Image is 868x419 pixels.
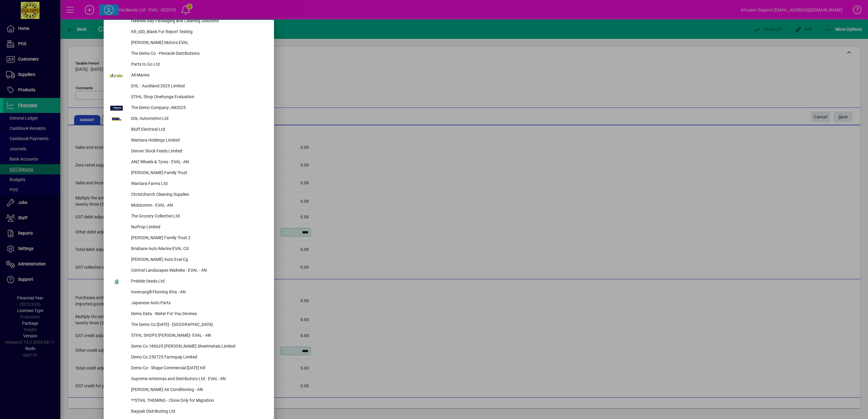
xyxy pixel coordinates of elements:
[107,233,271,244] button: [PERSON_NAME] Family Trust 2
[107,211,271,222] button: The Grocery Collective Ltd
[126,168,271,179] div: [PERSON_NAME] Family Trust
[107,222,271,233] button: NuProp Limited
[107,255,271,265] button: [PERSON_NAME] Auto Eval Cg
[126,92,271,103] div: STIHL Shop Onehunga Evaluation
[126,38,271,48] div: [PERSON_NAME] Motors EVAL
[126,200,271,211] div: Mobicomm - EVAL -AN
[107,103,271,114] button: The Demo Company-JM2025
[107,48,271,59] button: The Demo Co - Pinnacle Distributions
[107,320,271,330] button: The Demo Co [DATE] - [GEOGRAPHIC_DATA]
[126,70,271,81] div: All Marine
[126,352,271,363] div: Demo Co 250725 Farmquip Limited
[107,157,271,168] button: ANZ Wheels & Tyres - EVAL -AN
[107,287,271,298] button: Invercargill Flooring Xtra - AN
[107,38,271,48] button: [PERSON_NAME] Motors EVAL
[126,255,271,265] div: [PERSON_NAME] Auto Eval Cg
[107,16,271,27] button: Hawkes Bay Packaging and Cleaning Solutions
[107,341,271,352] button: Demo Co 180625 [PERSON_NAME] Sheetmetals Limited
[107,276,271,287] button: Prebble Seeds Ltd
[107,146,271,157] button: Denver Stock Feeds Limited
[126,48,271,59] div: The Demo Co - Pinnacle Distributions
[126,189,271,200] div: Christchurch Cleaning Supplies
[126,114,271,124] div: DSL Automotive Ltd
[107,298,271,309] button: Japanese Auto Parts
[107,27,271,38] button: KR_IDD_Blank For Report Testing
[107,70,271,81] button: All Marine
[126,287,271,298] div: Invercargill Flooring Xtra - AN
[107,124,271,135] button: Bluff Electrical Ltd
[126,341,271,352] div: Demo Co 180625 [PERSON_NAME] Sheetmetals Limited
[126,406,271,417] div: Baypak Distributing Ltd
[126,157,271,168] div: ANZ Wheels & Tyres - EVAL -AN
[126,276,271,287] div: Prebble Seeds Ltd
[126,320,271,330] div: The Demo Co [DATE] - [GEOGRAPHIC_DATA]
[126,16,271,27] div: Hawkes Bay Packaging and Cleaning Solutions
[107,244,271,255] button: Brisbane Auto Marine EVAL CG
[126,211,271,222] div: The Grocery Collective Ltd
[107,168,271,179] button: [PERSON_NAME] Family Trust
[126,244,271,255] div: Brisbane Auto Marine EVAL CG
[126,309,271,320] div: Demo Data - Water For You Devines
[126,298,271,309] div: Japanese Auto Parts
[126,135,271,146] div: Wantara Holdings Limited
[126,59,271,70] div: Parts to Go Ltd.
[107,189,271,200] button: Christchurch Cleaning Supplies
[126,385,271,396] div: [PERSON_NAME] Air Conditioning - AN
[107,396,271,406] button: **STIHL THEMING - Clone Only for Migration
[107,385,271,396] button: [PERSON_NAME] Air Conditioning - AN
[107,179,271,189] button: Wantara Farms Ltd
[107,406,271,417] button: Baypak Distributing Ltd
[107,352,271,363] button: Demo Co 250725 Farmquip Limited
[126,363,271,374] div: Demo Co - Shape Commercial [DATE] KR
[126,330,271,341] div: STIHL SHOPS [PERSON_NAME]- EVAL - AN
[107,363,271,374] button: Demo Co - Shape Commercial [DATE] KR
[107,374,271,385] button: Supreme Antennas and Distributors Ltd - EVAL -AN
[107,114,271,124] button: DSL Automotive Ltd
[126,27,271,38] div: KR_IDD_Blank For Report Testing
[107,135,271,146] button: Wantara Holdings Limited
[107,92,271,103] button: STIHL Shop Onehunga Evaluation
[107,200,271,211] button: Mobicomm - EVAL -AN
[126,222,271,233] div: NuProp Limited
[126,265,271,276] div: Central Landscapes Waiheke - EVAL - AN
[126,374,271,385] div: Supreme Antennas and Distributors Ltd - EVAL -AN
[126,103,271,114] div: The Demo Company-JM2025
[107,265,271,276] button: Central Landscapes Waiheke - EVAL - AN
[107,309,271,320] button: Demo Data - Water For You Devines
[126,146,271,157] div: Denver Stock Feeds Limited
[107,59,271,70] button: Parts to Go Ltd.
[107,330,271,341] button: STIHL SHOPS [PERSON_NAME]- EVAL - AN
[126,396,271,406] div: **STIHL THEMING - Clone Only for Migration
[126,233,271,244] div: [PERSON_NAME] Family Trust 2
[107,81,271,92] button: EHL - Auckland 2025 Limited
[126,124,271,135] div: Bluff Electrical Ltd
[126,81,271,92] div: EHL - Auckland 2025 Limited
[126,179,271,189] div: Wantara Farms Ltd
